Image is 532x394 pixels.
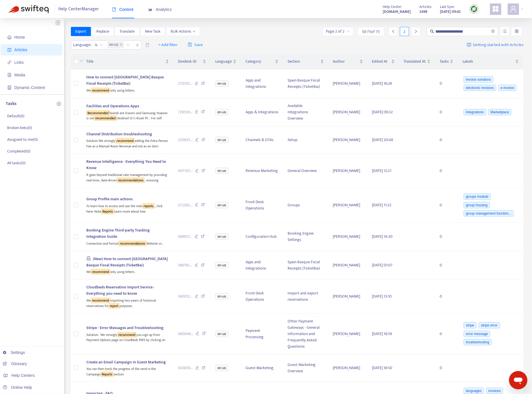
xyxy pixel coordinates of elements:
span: container [7,86,11,90]
span: group housing [464,202,490,208]
span: Labels [463,58,514,65]
span: Tasks [440,58,449,65]
th: Author [328,54,368,70]
div: It goes beyond traditional rate management by providing real-time, data-driven , ensuring [86,171,169,183]
span: en-us [215,331,228,337]
span: Bulk Actions [171,28,196,35]
span: Facilities and Operations Apps [86,103,139,109]
td: Apps & Integrations [241,98,283,126]
span: Channel Distribution troubleshooting [86,131,152,137]
span: delete [145,43,150,47]
span: Booking Engine Third-party Tracking Integration Guide [86,227,150,240]
img: Swifteq [9,5,49,13]
span: en-us [215,233,228,240]
span: Cloudbeds Reservation Import Service - Everything you need to know [86,284,155,297]
span: save [188,42,192,47]
span: lock [86,256,91,261]
span: area-chart [148,7,152,11]
td: [PERSON_NAME] [328,223,368,251]
span: [DATE] 20:48 [372,136,393,143]
sqkw: Recommended [86,110,109,116]
sqkw: recommended [94,115,117,121]
td: [PERSON_NAME] [328,251,368,280]
span: Help Center [383,4,402,10]
span: close-circle [491,29,495,33]
div: Connection and format Website vs. [86,240,169,246]
span: Translate [119,28,135,35]
span: 220635 ... [178,137,193,143]
button: Export [71,27,91,36]
span: right [414,29,418,33]
div: brands are Xiaomi and Samsung; Huawei is not (Android 12+) Kiosk PC - For self [86,109,169,121]
td: [PERSON_NAME] [328,355,368,382]
span: [DATE] 14:30 [372,233,393,240]
span: en-us [215,202,228,208]
sqkw: recommend [91,269,110,275]
div: 2 [400,27,409,36]
span: 360048 ... [178,331,194,337]
td: Spain Basque Fiscal Receipts (TicketBai) [283,70,328,98]
span: left [391,29,395,33]
sqkw: Reports [101,209,114,214]
td: Available Integrations Overview [283,98,328,126]
button: New Task [140,27,165,36]
span: Replace [96,28,109,35]
td: [PERSON_NAME] [328,126,368,154]
button: + Add filter [154,40,182,50]
span: 360012 ... [178,293,193,300]
span: Zendesk ID [178,58,202,65]
a: Settings [3,350,25,355]
span: 729539 ... [178,109,193,115]
a: Online Help [3,385,32,390]
span: (New) How to connect [GEOGRAPHIC_DATA] Basque Fiscal Receipts (TicketBai) [86,256,168,268]
span: Home [14,35,25,39]
div: Solution: We strongly you sign up from Payment Options page on Cloudbeds PMS by clicking on [86,331,169,343]
span: Title [86,58,164,65]
td: 0 [435,154,458,188]
span: stripe error [479,322,500,328]
td: Booking Engine Settings [283,223,328,251]
td: Front Desk Operations [241,188,283,223]
td: Configuration Hub [241,223,283,251]
span: Analytics [148,7,172,12]
strong: 3498 [419,9,427,15]
th: Edited At [368,54,399,70]
span: invoices [486,388,503,394]
span: e-invoice [498,85,517,91]
span: Translated At [404,58,426,65]
td: General Overview [283,154,328,188]
button: Bulk Actionsdown [166,27,200,36]
span: [DATE] 13:10 [372,293,392,300]
span: groups module [464,193,491,200]
button: unordered-list [501,27,509,36]
td: [PERSON_NAME] [328,314,368,355]
span: 50 - 75 of 75 [362,29,380,35]
span: invoice solutions [464,76,493,83]
sqkw: Reports [101,371,113,377]
td: Revenue Marketing [241,154,283,188]
button: Translate [115,27,139,36]
td: Groups [283,188,328,223]
button: Replace [92,27,114,36]
span: How to connect [GEOGRAPHIC_DATA] Basque Fiscal Receipts (TicketBai) [86,74,164,87]
th: Section [283,54,328,70]
td: 0 [435,126,458,154]
td: 0 [435,98,458,126]
span: 369937 ... [178,233,192,240]
p: Default ( 0 ) [7,113,24,119]
span: book [112,7,116,11]
span: + Add filter [158,41,178,48]
span: close-circle [491,29,495,34]
button: saveSave [184,40,207,50]
span: [DATE] 01:07 [372,262,393,268]
td: 0 [435,70,458,98]
span: en-us [107,41,124,48]
span: Group Profile main actions [86,196,133,202]
span: account-book [7,48,11,52]
img: image-link [467,43,471,47]
span: Integrations [464,109,486,115]
span: 388765 ... [178,262,192,268]
span: Links [14,60,24,65]
span: Language : [71,41,93,49]
span: [DATE] 19:59 [372,330,392,337]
